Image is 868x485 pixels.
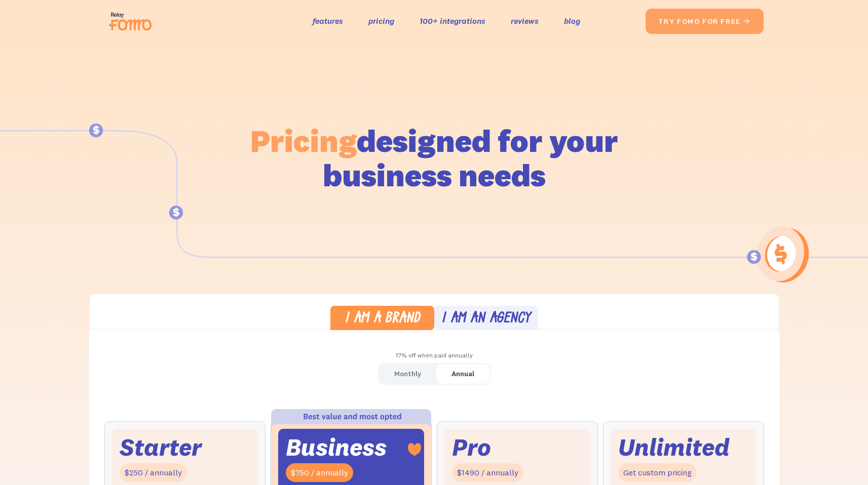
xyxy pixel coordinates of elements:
[420,14,485,28] a: 100+ integrations
[250,124,619,192] h1: designed for your business needs
[564,14,580,28] a: blog
[441,312,531,327] div: I am an agency
[286,436,387,458] div: Business
[451,367,474,381] div: Annual
[120,463,187,482] div: $250 / annually
[452,436,491,458] div: Pro
[120,436,202,458] div: Starter
[286,463,353,482] div: $750 / annually
[394,367,421,381] div: Monthly
[646,9,764,34] a: try fomo for free
[368,14,394,28] a: pricing
[618,463,697,482] div: Get custom pricing
[452,463,523,482] div: $1490 / annually
[313,14,343,28] a: features
[250,121,357,160] span: Pricing
[511,14,539,28] a: reviews
[618,436,730,458] div: Unlimited
[345,312,420,327] div: I am a brand
[743,17,751,26] span: 
[89,348,779,363] div: 17% off when paid annually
